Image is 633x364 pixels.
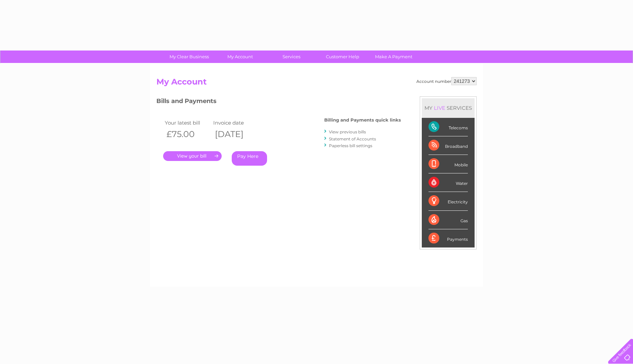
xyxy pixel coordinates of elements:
[213,51,268,63] a: My Account
[429,155,468,173] div: Mobile
[212,118,260,127] td: Invoice date
[422,98,475,118] div: MY SERVICES
[232,151,267,166] a: Pay Here
[429,229,468,247] div: Payments
[163,127,212,141] th: £75.00
[329,143,372,148] a: Paperless bill settings
[329,129,366,134] a: View previous bills
[366,51,421,63] a: Make A Payment
[156,96,401,108] h3: Bills and Payments
[315,51,370,63] a: Customer Help
[161,51,217,63] a: My Clear Business
[264,51,319,63] a: Services
[429,136,468,155] div: Broadband
[156,77,477,90] h2: My Account
[212,127,260,141] th: [DATE]
[416,77,477,85] div: Account number
[324,118,401,123] h4: Billing and Payments quick links
[429,118,468,136] div: Telecoms
[429,192,468,210] div: Electricity
[433,105,447,111] div: LIVE
[429,211,468,229] div: Gas
[163,151,222,161] a: .
[429,173,468,192] div: Water
[329,136,376,141] a: Statement of Accounts
[163,118,212,127] td: Your latest bill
